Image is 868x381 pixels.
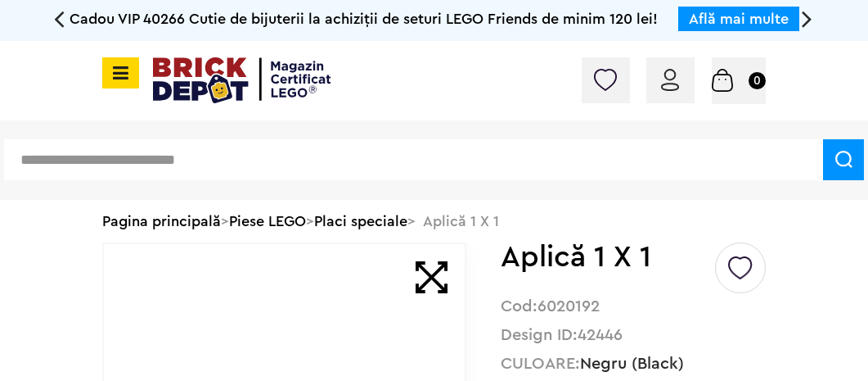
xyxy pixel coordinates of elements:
[314,214,407,229] a: Placi speciale
[229,214,306,229] a: Piese LEGO
[749,72,766,89] small: 0
[70,11,658,26] span: Cadou VIP 40266 Cutie de bijuterii la achiziții de seturi LEGO Friends de minim 120 lei!
[689,11,789,26] a: Află mai multe
[580,356,684,372] a: Negru (Black)
[501,356,766,372] div: CULOARE:
[501,243,713,272] h1: Aplică 1 X 1
[578,327,623,343] strong: 42446
[102,200,766,243] div: > > > Aplică 1 X 1
[501,299,766,315] div: Cod:
[102,214,221,229] a: Pagina principală
[501,328,766,343] div: Design ID:
[537,298,600,315] strong: 6020192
